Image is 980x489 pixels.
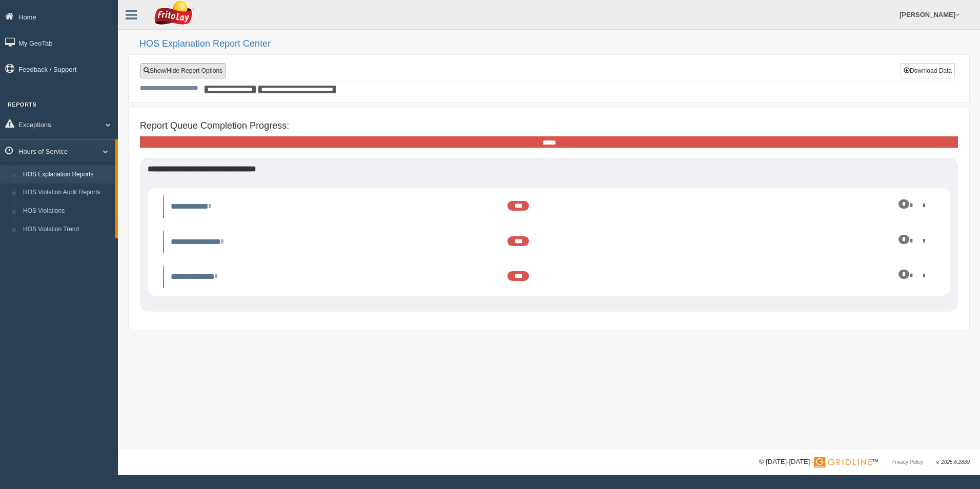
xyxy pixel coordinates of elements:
a: HOS Violations [18,202,115,220]
a: Privacy Policy [891,459,923,465]
button: Download Data [901,63,955,78]
a: HOS Violation Trend [18,220,115,239]
li: Expand [163,266,935,288]
div: © [DATE]-[DATE] - ™ [759,457,970,467]
a: HOS Explanation Reports [18,166,115,184]
span: v. 2025.6.2839 [936,459,970,465]
h2: HOS Explanation Report Center [139,39,970,49]
h4: Report Queue Completion Progress: [140,121,958,131]
li: Expand [163,195,935,218]
img: Gridline [814,457,872,467]
a: HOS Violation Audit Reports [18,184,115,202]
li: Expand [163,231,935,253]
a: Show/Hide Report Options [140,63,226,78]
